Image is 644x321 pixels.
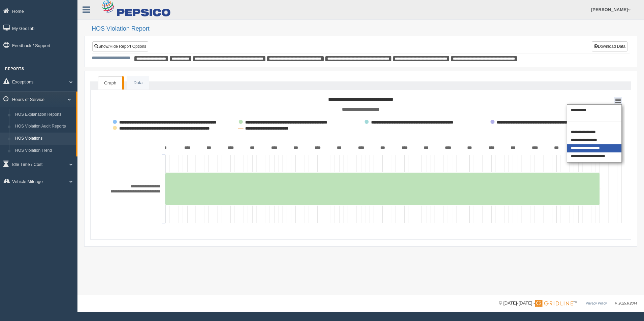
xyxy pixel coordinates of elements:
[592,41,627,51] button: Download Data
[127,76,149,90] a: Data
[535,300,573,307] img: Gridline
[92,26,637,32] h2: HOS Violation Report
[12,109,76,121] a: HOS Explanation Reports
[12,120,76,133] a: HOS Violation Audit Reports
[499,300,637,307] div: © [DATE]-[DATE] - ™
[98,76,122,90] a: Graph
[586,301,607,305] a: Privacy Policy
[12,145,76,157] a: HOS Violation Trend
[92,41,148,51] a: Show/Hide Report Options
[615,301,637,305] span: v. 2025.6.2844
[12,133,76,145] a: HOS Violations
